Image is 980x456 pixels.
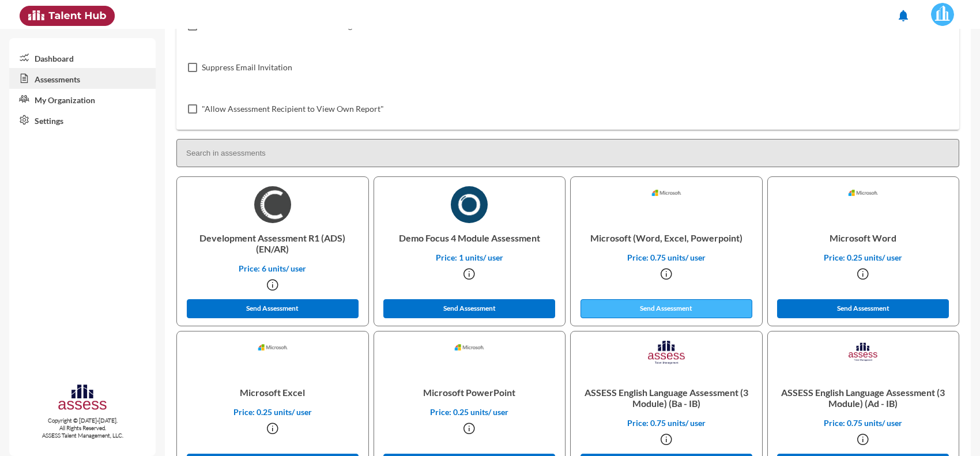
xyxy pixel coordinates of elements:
[9,47,156,68] a: Dashboard
[176,139,959,167] input: Search in assessments
[580,253,753,262] p: Price: 0.75 units/ user
[202,61,292,74] span: Suppress Email Invitation
[383,299,555,318] button: Send Assessment
[202,102,384,116] span: "Allow Assessment Recipient to View Own Report"
[187,299,359,318] button: Send Assessment
[186,407,359,417] p: Price: 0.25 units/ user
[383,407,556,417] p: Price: 0.25 units/ user
[580,378,753,418] p: ASSESS English Language Assessment (3 Module) (Ba - IB)
[383,223,556,253] p: Demo Focus 4 Module Assessment
[896,9,910,22] mat-icon: notifications
[186,223,359,263] p: Development Assessment R1 (ADS) (EN/AR)
[9,68,156,89] a: Assessments
[9,110,156,130] a: Settings
[777,299,949,318] button: Send Assessment
[186,378,359,407] p: Microsoft Excel
[9,417,156,439] p: Copyright © [DATE]-[DATE]. All Rights Reserved. ASSESS Talent Management, LLC.
[777,253,950,262] p: Price: 0.25 units/ user
[580,418,753,428] p: Price: 0.75 units/ user
[186,263,359,273] p: Price: 6 units/ user
[57,383,108,414] img: assesscompany-logo.png
[580,223,753,253] p: Microsoft (Word, Excel, Powerpoint)
[777,378,950,418] p: ASSESS English Language Assessment (3 Module) (Ad - IB)
[383,253,556,262] p: Price: 1 units/ user
[777,418,950,428] p: Price: 0.75 units/ user
[383,378,556,407] p: Microsoft PowerPoint
[581,299,752,318] button: Send Assessment
[777,223,950,253] p: Microsoft Word
[9,89,156,110] a: My Organization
